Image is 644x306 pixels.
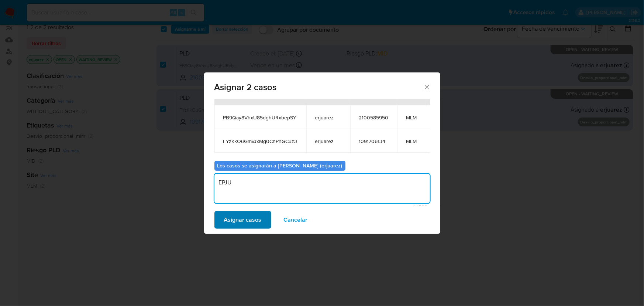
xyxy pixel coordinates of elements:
span: 2100585950 [359,114,389,121]
span: erjuarez [315,114,341,121]
button: Cerrar ventana [423,84,430,90]
span: erjuarez [315,138,341,144]
span: PB9Qay8VhxU85dghURxbepSY [223,114,297,121]
textarea: EPJU [214,174,430,203]
span: Cancelar [284,212,308,228]
div: assign-modal [204,72,440,234]
b: Los casos se asignarán a [PERSON_NAME] (erjuarez) [217,162,342,169]
span: MLM [406,114,417,121]
span: Asignar 2 casos [214,83,424,92]
span: MLM [406,138,417,144]
span: FYzKkOuGmVJxMg0ChPnGCuz3 [223,138,297,144]
span: Máximo 500 caracteres [217,205,428,210]
button: Asignar casos [214,211,271,229]
span: Asignar casos [224,212,262,228]
span: 1091706134 [359,138,389,144]
button: Cancelar [274,211,317,229]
